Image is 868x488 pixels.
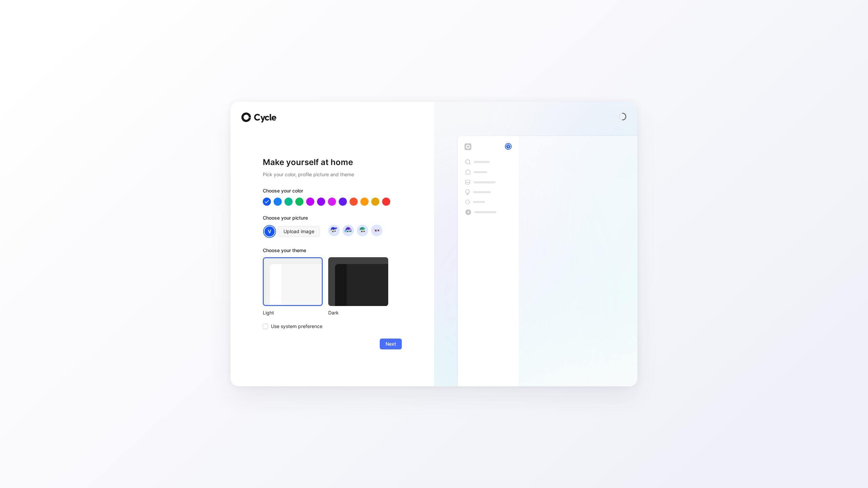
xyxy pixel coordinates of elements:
[328,309,388,317] div: Dark
[283,227,314,236] span: Upload image
[343,226,353,235] img: avatar
[263,246,388,257] div: Choose your theme
[372,226,381,235] img: avatar
[263,309,323,317] div: Light
[271,322,322,330] span: Use system preference
[380,339,402,349] button: Next
[465,143,471,150] img: workspace-default-logo-wX5zAyuM.png
[329,226,338,235] img: avatar
[506,144,511,149] div: V
[263,214,402,225] div: Choose your picture
[263,157,402,168] h1: Make yourself at home
[263,187,402,198] div: Choose your color
[358,226,367,235] img: avatar
[264,226,275,237] div: V
[278,226,320,237] button: Upload image
[263,170,402,179] h2: Pick your color, profile picture and theme
[386,340,396,348] span: Next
